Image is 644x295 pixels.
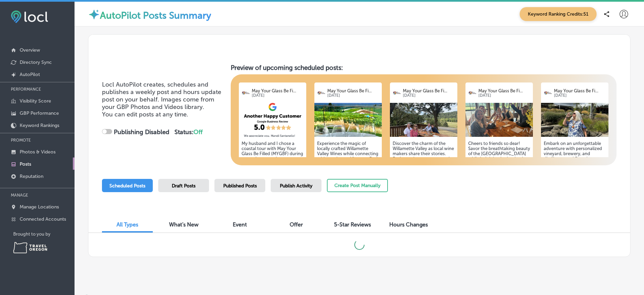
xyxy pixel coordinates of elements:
[317,89,326,97] img: logo
[468,89,477,97] img: logo
[100,10,211,21] label: AutoPilot Posts Summary
[239,103,306,137] img: 9e0c654a-6aa8-438d-b5f1-d13c5982a739.png
[20,59,52,65] p: Directory Sync
[389,221,428,228] span: Hours Changes
[102,111,188,118] span: You can edit posts at any time.
[317,141,379,217] h5: Experience the magic of locally crafted Willamette Valley Wines while connecting with passionate ...
[334,221,371,228] span: 5-Star Reviews
[393,89,401,97] img: logo
[478,93,530,98] p: [DATE]
[109,183,145,189] span: Scheduled Posts
[468,141,530,217] h5: Cheers to friends so dear! Savor the breathtaking beauty of the [GEOGRAPHIC_DATA] while indulging...
[403,88,455,93] p: May Your Glass Be Fi...
[403,93,455,98] p: [DATE]
[231,64,617,72] h3: Preview of upcoming scheduled posts:
[520,7,597,21] span: Keyword Ranking Credits: 51
[20,173,43,179] p: Reputation
[20,161,31,167] p: Posts
[544,89,552,97] img: logo
[327,93,379,98] p: [DATE]
[478,88,530,93] p: May Your Glass Be Fi...
[169,221,199,228] span: What's New
[541,103,608,137] img: a10287d2-3e9b-4364-9f58-306c392cdb95IMG_8473.jpeg
[242,89,250,97] img: logo
[20,110,59,116] p: GBP Performance
[252,88,304,93] p: May Your Glass Be Fi...
[117,221,138,228] span: All Types
[13,232,75,237] p: Brought to you by
[327,88,379,93] p: May Your Glass Be Fi...
[20,149,56,155] p: Photos & Videos
[223,183,257,189] span: Published Posts
[13,242,47,253] img: Travel Oregon
[193,128,203,136] span: Off
[390,103,457,137] img: ca08518c-5d01-4aa5-b62b-63d352b6894aIMG_1193.jpeg
[290,221,303,228] span: Offer
[172,183,195,189] span: Draft Posts
[20,98,51,104] p: Visibility Score
[465,103,533,137] img: 60dc9f16-deb9-48b0-a26d-4ef16acbf6edIMG_0368.jpeg
[252,93,304,98] p: [DATE]
[280,183,312,189] span: Publish Activity
[20,204,59,210] p: Manage Locations
[393,141,455,217] h5: Discover the charm of the Willamette Valley as local wine makers share their stories. Each tour i...
[20,72,40,77] p: AutoPilot
[20,123,59,128] p: Keyword Rankings
[544,141,606,217] h5: Embark on an unforgettable adventure with personalized vineyard, brewery, and distillery tours! E...
[554,88,606,93] p: May Your Glass Be Fi...
[114,128,169,136] strong: Publishing Disabled
[102,81,221,111] span: Locl AutoPilot creates, schedules and publishes a weekly post and hours update post on your behal...
[11,11,48,23] img: fda3e92497d09a02dc62c9cd864e3231.png
[174,128,203,136] strong: Status:
[88,8,100,20] img: autopilot-icon
[327,179,388,192] button: Create Post Manually
[242,141,304,217] h5: My husband and I chose a coastal tour with May Your Glass Be Filled (MYGBF) during an anniversary...
[20,47,40,53] p: Overview
[554,93,606,98] p: [DATE]
[233,221,247,228] span: Event
[314,103,382,137] img: 9fe49236-9e21-4a8c-85d6-6ec86dccd981IMG_6971.jpg
[20,216,66,222] p: Connected Accounts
